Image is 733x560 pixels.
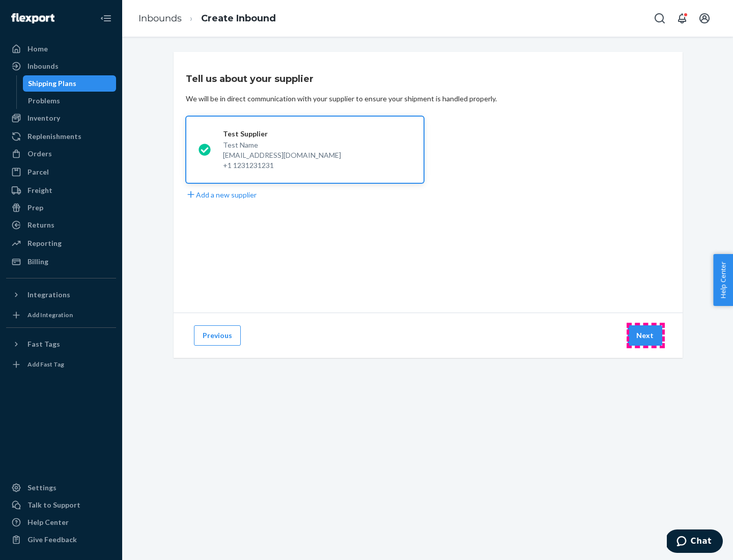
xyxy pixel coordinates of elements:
[6,480,116,496] a: Settings
[6,287,116,303] button: Integrations
[628,325,662,346] button: Next
[27,131,81,142] div: Replenishments
[6,41,116,57] a: Home
[27,360,64,369] div: Add Fast Tag
[27,149,52,159] div: Orders
[27,238,62,248] div: Reporting
[6,254,116,270] a: Billing
[6,497,116,513] button: Talk to Support
[27,483,57,493] div: Settings
[28,96,60,106] div: Problems
[27,113,60,123] div: Inventory
[650,8,670,29] button: Open Search Box
[23,75,117,92] a: Shipping Plans
[27,339,60,349] div: Fast Tags
[27,61,59,71] div: Inbounds
[713,254,733,306] button: Help Center
[6,58,116,74] a: Inbounds
[6,200,116,216] a: Prep
[667,529,723,555] iframe: Opens a widget where you can chat to one of our agents
[6,531,116,548] button: Give Feedback
[28,78,76,89] div: Shipping Plans
[27,220,54,230] div: Returns
[27,500,80,510] div: Talk to Support
[27,535,77,545] div: Give Feedback
[6,235,116,251] a: Reporting
[27,290,70,300] div: Integrations
[130,4,284,34] ol: breadcrumbs
[6,110,116,126] a: Inventory
[27,257,48,267] div: Billing
[6,182,116,199] a: Freight
[6,164,116,180] a: Parcel
[186,72,314,86] h3: Tell us about your supplier
[694,8,715,29] button: Open account menu
[27,203,43,213] div: Prep
[6,356,116,373] a: Add Fast Tag
[6,146,116,162] a: Orders
[672,8,692,29] button: Open notifications
[6,217,116,233] a: Returns
[6,336,116,352] button: Fast Tags
[194,325,241,346] button: Previous
[186,189,257,200] button: Add a new supplier
[23,93,117,109] a: Problems
[27,517,69,527] div: Help Center
[27,167,49,177] div: Parcel
[27,44,48,54] div: Home
[6,128,116,145] a: Replenishments
[201,13,276,24] a: Create Inbound
[186,94,497,104] div: We will be in direct communication with your supplier to ensure your shipment is handled properly.
[11,13,54,23] img: Flexport logo
[6,514,116,530] a: Help Center
[6,307,116,323] a: Add Integration
[96,8,116,29] button: Close Navigation
[27,185,52,195] div: Freight
[27,311,73,319] div: Add Integration
[138,13,182,24] a: Inbounds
